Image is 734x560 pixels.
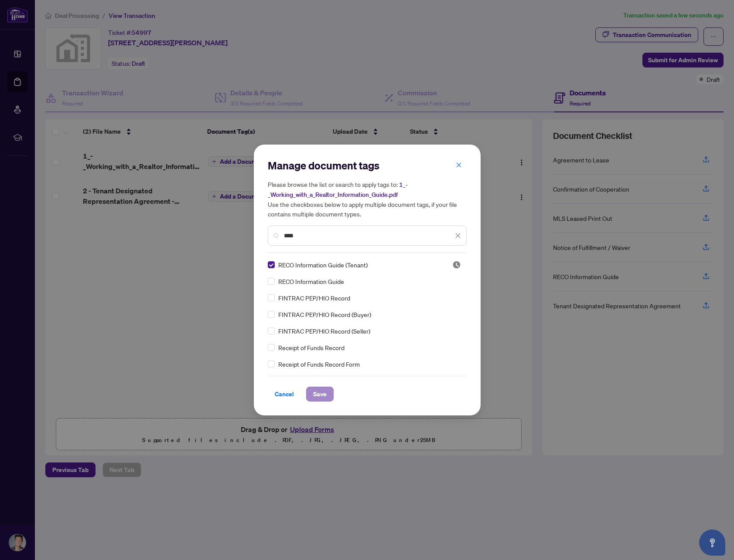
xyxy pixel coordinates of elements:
[306,387,334,401] button: Save
[268,179,467,219] h5: Please browse the list or search to apply tags to: Use the checkboxes below to apply multiple doc...
[455,233,461,239] span: close
[456,162,462,168] span: close
[278,310,371,319] span: FINTRAC PEP/HIO Record (Buyer)
[268,387,301,401] button: Cancel
[278,260,368,270] span: RECO Information Guide (Tenant)
[278,359,360,369] span: Receipt of Funds Record Form
[452,260,461,269] span: Pending Review
[452,260,461,269] img: status
[699,530,725,556] button: Open asap
[268,159,467,172] h2: Manage document tags
[275,387,294,401] span: Cancel
[278,326,370,336] span: FINTRAC PEP/HIO Record (Seller)
[278,293,350,303] span: FINTRAC PEP/HIO Record
[278,343,345,352] span: Receipt of Funds Record
[278,277,344,286] span: RECO Information Guide
[313,387,327,401] span: Save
